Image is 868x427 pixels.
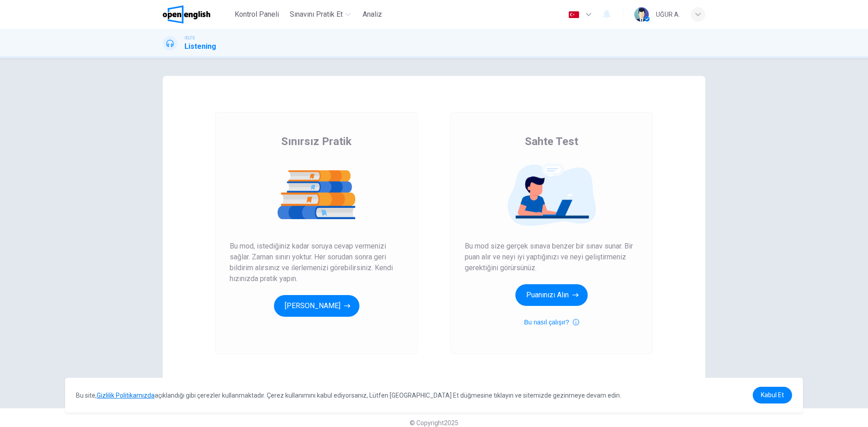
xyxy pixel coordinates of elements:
[290,9,343,20] span: Sınavını Pratik Et
[184,41,216,52] h1: Listening
[281,134,352,149] span: Sınırsız Pratik
[568,11,580,18] img: tr
[410,419,458,427] span: © Copyright 2025
[184,35,195,41] span: IELTS
[753,387,792,404] a: dismiss cookie message
[76,392,621,399] span: Bu site, açıklandığı gibi çerezler kullanmaktadır. Çerez kullanımını kabul ediyorsanız, Lütfen [G...
[515,284,588,306] button: Puanınızı Alın
[231,6,283,23] button: Kontrol Paneli
[525,134,578,149] span: Sahte Test
[235,9,279,20] span: Kontrol Paneli
[524,317,579,328] button: Bu nasıl çalışır?
[163,5,210,23] img: OpenEnglish logo
[465,241,638,273] span: Bu mod size gerçek sınava benzer bir sınav sunar. Bir puan alır ve neyi iyi yaptığınızı ve neyi g...
[358,6,387,23] button: Analiz
[230,241,403,284] span: Bu mod, istediğiniz kadar soruya cevap vermenizi sağlar. Zaman sınırı yoktur. Her sorudan sonra g...
[97,392,155,399] a: Gizlilik Politikamızda
[286,6,354,23] button: Sınavını Pratik Et
[163,5,231,23] a: OpenEnglish logo
[656,9,680,20] div: UĞUR A.
[634,7,649,22] img: Profile picture
[274,295,359,317] button: [PERSON_NAME]
[363,9,382,20] span: Analiz
[761,391,784,399] span: Kabul Et
[65,378,803,413] div: cookieconsent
